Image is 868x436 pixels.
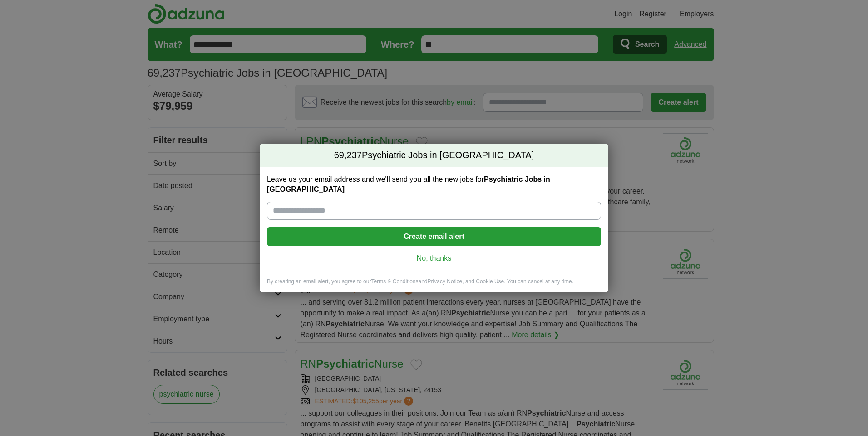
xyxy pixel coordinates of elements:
a: Terms & Conditions [371,278,418,285]
label: Leave us your email address and we'll send you all the new jobs for [267,174,601,194]
a: No, thanks [274,253,594,263]
button: Create email alert [267,227,601,246]
strong: Psychiatric Jobs in [GEOGRAPHIC_DATA] [267,175,550,193]
div: By creating an email alert, you agree to our and , and Cookie Use. You can cancel at any time. [260,278,608,293]
a: Privacy Notice [428,278,463,285]
h2: Psychiatric Jobs in [GEOGRAPHIC_DATA] [260,144,608,167]
span: 69,237 [334,149,362,162]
